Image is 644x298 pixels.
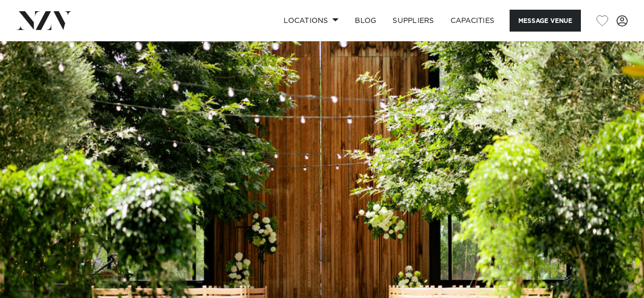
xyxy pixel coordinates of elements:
[510,10,581,32] button: Message Venue
[442,10,503,32] a: Capacities
[384,10,442,32] a: SUPPLIERS
[347,10,384,32] a: BLOG
[275,10,347,32] a: Locations
[16,11,72,30] img: nzv-logo.png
